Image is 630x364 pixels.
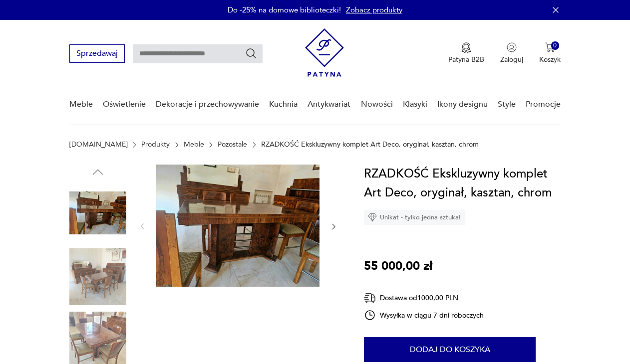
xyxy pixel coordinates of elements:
[539,55,561,64] p: Koszyk
[500,55,523,64] p: Zaloguj
[403,85,427,124] a: Klasyki
[448,55,484,64] p: Patyna B2B
[346,5,402,15] a: Zobacz produkty
[69,248,126,305] img: Zdjęcie produktu RZADKOŚĆ Ekskluzywny komplet Art Deco, oryginał, kasztan, chrom
[364,292,484,304] div: Dostawa od 1000,00 PLN
[308,85,350,124] a: Antykwariat
[156,85,259,124] a: Dekoracje i przechowywanie
[261,141,479,149] p: RZADKOŚĆ Ekskluzywny komplet Art Deco, oryginał, kasztan, chrom
[461,42,471,53] img: Ikona medalu
[141,141,170,149] a: Produkty
[364,165,561,202] h1: RZADKOŚĆ Ekskluzywny komplet Art Deco, oryginał, kasztan, chrom
[69,85,93,124] a: Meble
[364,309,484,321] div: Wysyłka w ciągu 7 dni roboczych
[269,85,298,124] a: Kuchnia
[500,42,523,64] button: Zaloguj
[245,47,257,59] button: Szukaj
[368,213,377,222] img: Ikona diamentu
[103,85,146,124] a: Oświetlenie
[156,165,319,287] img: Zdjęcie produktu RZADKOŚĆ Ekskluzywny komplet Art Deco, oryginał, kasztan, chrom
[364,257,432,276] p: 55 000,00 zł
[69,141,128,149] a: [DOMAIN_NAME]
[184,141,204,149] a: Meble
[364,210,465,225] div: Unikat - tylko jedna sztuka!
[526,85,561,124] a: Promocje
[69,51,125,58] a: Sprzedawaj
[305,28,344,77] img: Patyna - sklep z meblami i dekoracjami vintage
[539,42,561,64] button: 0Koszyk
[228,5,341,15] p: Do -25% na domowe biblioteczki!
[361,85,393,124] a: Nowości
[551,41,560,50] div: 0
[545,42,555,52] img: Ikona koszyka
[437,85,488,124] a: Ikony designu
[218,141,247,149] a: Pozostałe
[364,337,536,362] button: Dodaj do koszyka
[364,292,376,304] img: Ikona dostawy
[69,44,125,63] button: Sprzedawaj
[507,42,517,52] img: Ikonka użytkownika
[498,85,516,124] a: Style
[448,42,484,64] a: Ikona medaluPatyna B2B
[448,42,484,64] button: Patyna B2B
[69,184,126,241] img: Zdjęcie produktu RZADKOŚĆ Ekskluzywny komplet Art Deco, oryginał, kasztan, chrom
